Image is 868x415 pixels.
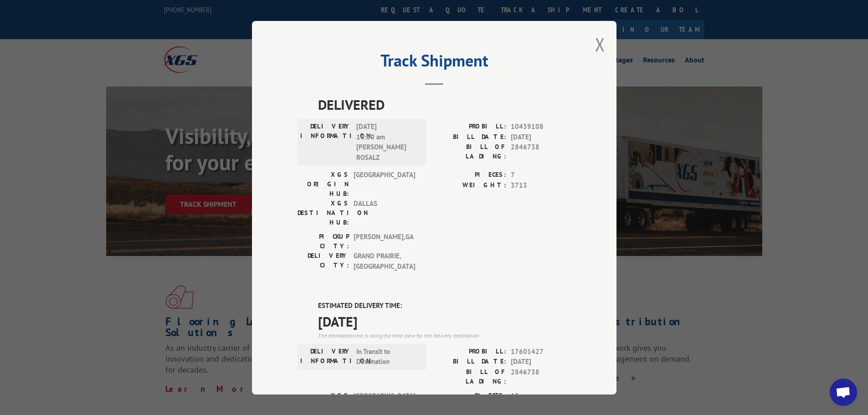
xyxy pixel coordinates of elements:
[354,199,415,227] span: DALLAS
[318,331,571,339] div: The estimated time is using the time zone for the delivery destination.
[434,390,506,401] label: PIECES:
[511,367,571,386] span: 2846738
[354,170,415,199] span: [GEOGRAPHIC_DATA]
[511,132,571,142] span: [DATE]
[354,232,415,251] span: [PERSON_NAME] , GA
[830,379,857,406] a: Open chat
[356,346,418,367] span: In Transit to Destination
[318,94,571,115] span: DELIVERED
[595,32,605,56] button: Close modal
[318,301,571,311] label: ESTIMATED DELIVERY TIME:
[356,122,418,163] span: [DATE] 10:00 am [PERSON_NAME] ROSALZ
[298,54,571,72] h2: Track Shipment
[511,180,571,190] span: 3713
[511,357,571,367] span: [DATE]
[511,142,571,161] span: 2846738
[511,390,571,401] span: 12
[298,251,349,272] label: DELIVERY CITY:
[434,346,506,357] label: PROBILL:
[300,122,352,163] label: DELIVERY INFORMATION:
[511,122,571,132] span: 10439108
[298,170,349,199] label: XGS ORIGIN HUB:
[434,142,506,161] label: BILL OF LADING:
[511,170,571,180] span: 7
[298,199,349,227] label: XGS DESTINATION HUB:
[300,346,352,367] label: DELIVERY INFORMATION:
[354,251,415,272] span: GRAND PRAIRIE , [GEOGRAPHIC_DATA]
[511,346,571,357] span: 17601427
[434,170,506,180] label: PIECES:
[434,180,506,190] label: WEIGHT:
[434,122,506,132] label: PROBILL:
[298,232,349,251] label: PICKUP CITY:
[434,367,506,386] label: BILL OF LADING:
[434,132,506,142] label: BILL DATE:
[318,311,571,331] span: [DATE]
[434,357,506,367] label: BILL DATE:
